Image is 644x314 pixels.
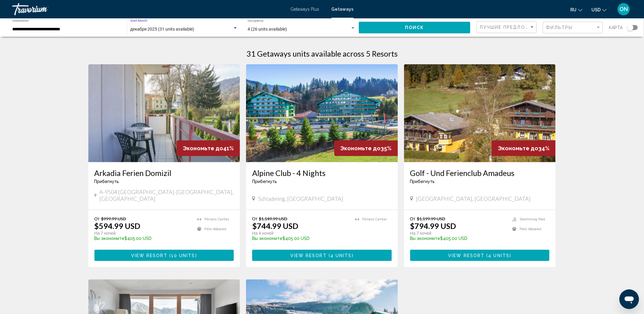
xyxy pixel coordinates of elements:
[94,179,119,184] span: Прибегнуть
[520,227,541,231] span: Pets Allowed
[94,230,191,236] p: На 7 ночей
[410,230,506,236] p: На 7 ночей
[543,21,603,34] button: Filter
[609,23,623,32] span: карта
[410,216,415,221] span: От
[410,168,550,178] a: Golf - Und Ferienclub Amadeus
[498,145,538,151] span: Экономьте до
[410,236,440,241] span: Вы экономите
[417,216,445,221] span: $1,199.99 USD
[592,7,601,12] span: USD
[252,236,282,241] span: Вы экономите
[448,253,485,258] span: View Resort
[94,236,125,241] span: Вы экономите
[252,216,257,221] span: От
[171,253,195,258] span: 10 units
[183,145,223,151] span: Экономьте до
[252,230,349,236] p: На 4 ночей
[177,140,240,156] div: 41%
[546,25,573,30] span: Фильтры
[94,250,234,261] button: View Resort(10 units)
[130,27,194,32] span: декабря 2025 (31 units available)
[252,168,392,178] a: Alpine Club - 4 Nights
[485,253,512,258] span: ( )
[334,140,398,156] div: 35%
[362,217,387,221] span: Fitness Center
[592,5,607,14] button: Change currency
[620,290,639,309] iframe: Schaltfläche zum Öffnen des Messaging-Fensters
[290,253,327,258] span: View Resort
[330,253,352,258] span: 4 units
[410,236,506,241] p: $405.00 USD
[252,250,392,261] button: View Resort(4 units)
[405,25,424,30] span: Поиск
[332,7,354,12] a: Getaways
[327,253,354,258] span: ( )
[520,217,545,221] span: Swimming Pool
[94,221,141,230] p: $594.99 USD
[131,253,167,258] span: View Resort
[571,7,577,12] span: ru
[404,64,556,162] img: C204E01X.jpg
[340,145,381,151] span: Экономьте до
[94,168,234,178] a: Arkadia Ferien Domizil
[100,189,234,202] span: A-9504 [GEOGRAPHIC_DATA]-[GEOGRAPHIC_DATA], [GEOGRAPHIC_DATA]
[101,216,126,221] span: $999.99 USD
[252,221,298,230] p: $744.99 USD
[616,3,632,16] button: User Menu
[12,3,285,15] a: Travorium
[620,6,628,12] span: ON
[410,179,435,184] span: Прибегнуть
[480,25,544,30] span: Лучшие предложения
[252,236,349,241] p: $405.00 USD
[410,250,550,261] button: View Resort(4 units)
[94,236,191,241] p: $405.00 USD
[258,195,343,202] span: Schladming, [GEOGRAPHIC_DATA]
[246,49,398,58] h1: 31 Getaways units available across 5 Resorts
[252,179,277,184] span: Прибегнуть
[359,22,470,33] button: Поиск
[571,5,583,14] button: Change language
[204,217,229,221] span: Fitness Center
[246,64,398,162] img: 1920E01X.jpg
[259,216,287,221] span: $1,149.99 USD
[410,221,456,230] p: $794.99 USD
[88,64,240,162] img: 2582O01X.jpg
[492,140,556,156] div: 34%
[204,227,226,231] span: Pets Allowed
[248,27,287,32] span: 4 (26 units available)
[480,25,535,30] mat-select: Sort by
[167,253,197,258] span: ( )
[291,7,319,12] a: Getaways Plus
[488,253,510,258] span: 4 units
[416,195,531,202] span: [GEOGRAPHIC_DATA], [GEOGRAPHIC_DATA]
[94,216,100,221] span: От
